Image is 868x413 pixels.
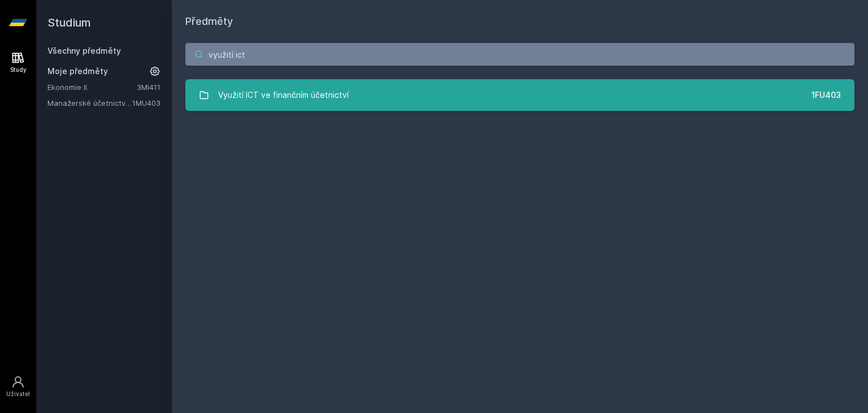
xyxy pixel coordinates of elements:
[185,43,854,66] input: Název nebo ident předmětu…
[47,66,108,77] span: Moje předměty
[47,81,137,93] a: Ekonomie II.
[2,369,34,404] a: Uživatel
[132,98,160,107] a: 1MU403
[10,66,27,74] div: Study
[185,79,854,111] a: Využití ICT ve finančním účetnictví 1FU403
[137,83,160,92] a: 3MI411
[6,390,30,398] div: Uživatel
[811,89,841,101] div: 1FU403
[218,84,349,106] div: Využití ICT ve finančním účetnictví
[47,97,132,109] a: Manažerské účetnictví II.
[185,14,854,29] h1: Předměty
[47,46,121,55] a: Všechny předměty
[2,45,34,80] a: Study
